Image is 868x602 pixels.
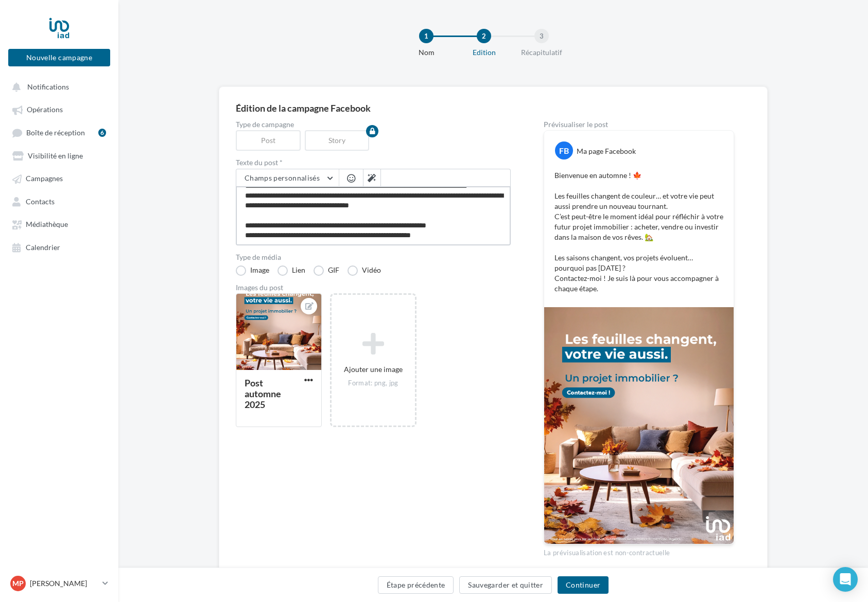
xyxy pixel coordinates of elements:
button: Étape précédente [378,576,454,594]
button: Champs personnalisés [236,169,339,187]
span: Médiathèque [26,220,68,229]
label: Vidéo [348,265,381,276]
div: Récapitulatif [509,47,575,58]
button: Sauvegarder et quitter [459,576,552,594]
div: Édition de la campagne Facebook [236,103,751,113]
div: 3 [534,29,549,43]
p: [PERSON_NAME] [30,578,98,589]
div: Edition [451,47,517,58]
a: Boîte de réception6 [6,123,112,142]
p: Bienvenue en automne ! 🍁 Les feuilles changent de couleur… et votre vie peut aussi prendre un nou... [554,170,723,294]
div: 2 [477,29,491,43]
div: 1 [419,29,433,43]
div: Images du post [236,284,511,291]
span: Contacts [26,197,55,206]
a: Médiathèque [6,215,112,233]
label: Type de média [236,254,511,261]
label: Texte du post * [236,159,511,166]
a: Campagnes [6,169,112,187]
div: Post automne 2025 [245,377,281,410]
label: Image [236,265,269,276]
button: Nouvelle campagne [8,49,110,66]
div: 6 [98,129,106,137]
label: GIF [314,265,339,276]
span: Opérations [27,105,63,114]
span: Campagnes [26,174,63,183]
label: Lien [277,265,305,276]
div: Nom [393,47,459,58]
div: Prévisualiser le post [544,121,734,128]
button: Notifications [6,77,108,96]
span: Calendrier [26,243,60,252]
span: Champs personnalisés [245,173,320,182]
a: Opérations [6,100,112,118]
a: Visibilité en ligne [6,146,112,165]
div: La prévisualisation est non-contractuelle [544,544,734,558]
span: Visibilité en ligne [28,151,83,160]
div: Open Intercom Messenger [833,567,858,592]
a: MP [PERSON_NAME] [8,574,110,593]
span: Notifications [27,82,69,91]
div: FB [555,141,573,160]
div: Ma page Facebook [577,146,636,156]
a: Contacts [6,192,112,210]
span: MP [12,578,24,589]
button: Continuer [558,576,609,594]
a: Calendrier [6,238,112,256]
span: Boîte de réception [26,128,85,137]
label: Type de campagne [236,121,511,128]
